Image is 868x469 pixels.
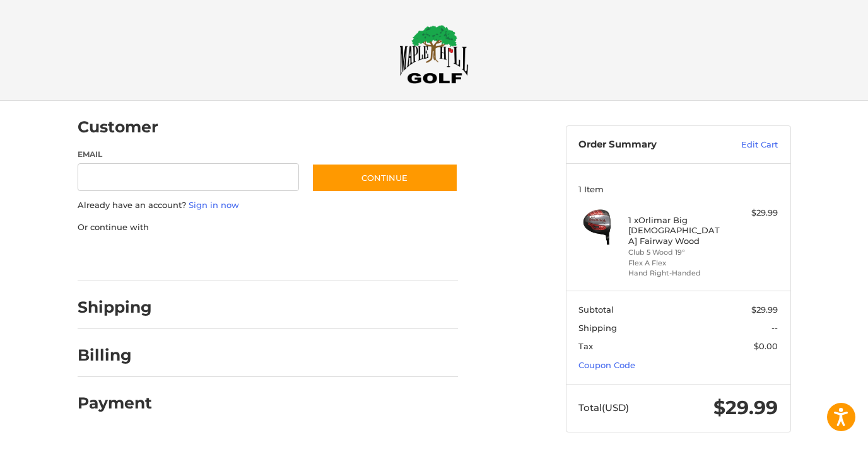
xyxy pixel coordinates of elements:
[78,149,300,160] label: Email
[628,247,725,258] li: Club 5 Wood 19°
[751,304,778,315] span: $29.99
[578,184,778,194] h3: 1 Item
[578,139,714,151] h3: Order Summary
[13,415,150,456] iframe: Gorgias live chat messenger
[714,139,778,151] a: Edit Cart
[78,345,151,365] h2: Billing
[578,402,629,414] span: Total (USD)
[578,360,635,370] a: Coupon Code
[78,199,458,212] p: Already have an account?
[628,258,725,269] li: Flex A Flex
[78,393,152,413] h2: Payment
[399,25,469,84] img: Maple Hill Golf
[771,323,778,333] span: --
[73,246,168,269] iframe: PayPal-paypal
[713,396,778,419] span: $29.99
[578,323,617,333] span: Shipping
[312,163,458,192] button: Continue
[578,304,614,315] span: Subtotal
[754,341,778,351] span: $0.00
[628,268,725,279] li: Hand Right-Handed
[189,200,239,210] a: Sign in now
[78,117,158,137] h2: Customer
[578,341,593,351] span: Tax
[78,221,458,234] p: Or continue with
[628,215,725,246] h4: 1 x Orlimar Big [DEMOGRAPHIC_DATA] Fairway Wood
[728,207,778,219] div: $29.99
[78,298,152,317] h2: Shipping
